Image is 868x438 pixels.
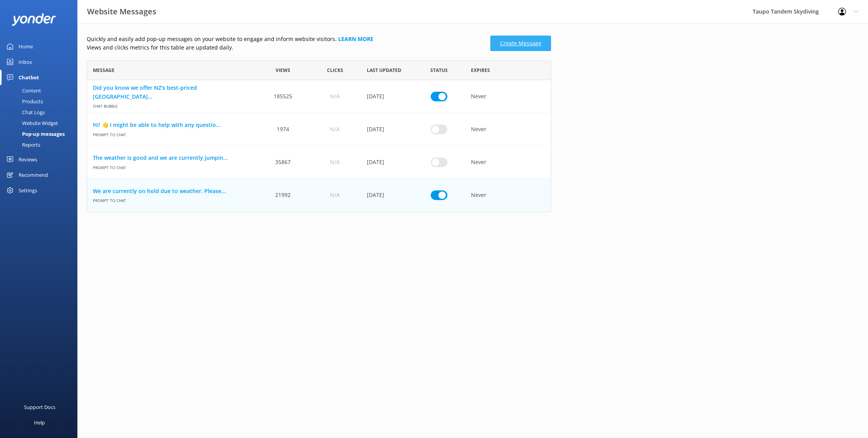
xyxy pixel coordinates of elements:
[361,113,413,146] div: 07 May 2025
[19,70,39,85] div: Chatbot
[93,101,251,109] span: Chat bubble
[276,67,290,74] span: Views
[465,80,551,113] div: Never
[87,80,551,212] div: grid
[93,121,251,129] a: Hi! 👋 I might be able to help with any questio...
[5,118,77,128] a: Website Widget
[87,80,551,113] div: row
[93,162,251,170] span: Prompt to Chat
[93,195,251,204] span: Prompt to Chat
[5,107,45,118] div: Chat Logs
[330,125,340,133] span: N/A
[87,5,156,18] h3: Website Messages
[471,67,490,74] span: Expires
[87,35,486,43] p: Quickly and easily add pop-up messages on your website to engage and inform website visitors.
[34,415,45,430] div: Help
[5,85,77,96] a: Content
[93,84,251,101] a: Did you know we offer NZ's best-priced [GEOGRAPHIC_DATA]...
[87,113,551,146] div: row
[327,67,343,74] span: Clicks
[361,146,413,179] div: 31 Aug 2025
[257,113,309,146] div: 1974
[330,191,340,199] span: N/A
[93,67,115,74] span: Message
[19,54,32,70] div: Inbox
[5,85,41,96] div: Content
[87,43,486,52] p: Views and clicks metrics for this table are updated daily.
[19,183,37,198] div: Settings
[465,113,551,146] div: Never
[93,187,251,195] a: We are currently on hold due to weather. Please...
[5,107,77,118] a: Chat Logs
[5,139,77,150] a: Reports
[5,96,77,107] a: Products
[465,179,551,212] div: Never
[361,179,413,212] div: 31 Aug 2025
[87,179,551,212] div: row
[5,118,58,128] div: Website Widget
[465,146,551,179] div: Never
[367,67,401,74] span: Last updated
[5,96,43,107] div: Products
[5,139,40,150] div: Reports
[490,36,551,51] a: Create Message
[257,179,309,212] div: 21992
[5,128,65,139] div: Pop-up messages
[24,399,55,415] div: Support Docs
[93,154,251,162] a: The weather is good and we are currently jumpin...
[12,13,56,26] img: yonder-white-logo.png
[338,35,373,43] a: Learn more
[19,167,48,183] div: Recommend
[330,158,340,166] span: N/A
[93,129,251,137] span: Prompt to Chat
[19,39,33,54] div: Home
[5,128,77,139] a: Pop-up messages
[257,80,309,113] div: 185525
[257,146,309,179] div: 35867
[430,67,448,74] span: Status
[330,92,340,101] span: N/A
[87,146,551,179] div: row
[361,80,413,113] div: 30 Jan 2025
[19,152,37,167] div: Reviews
